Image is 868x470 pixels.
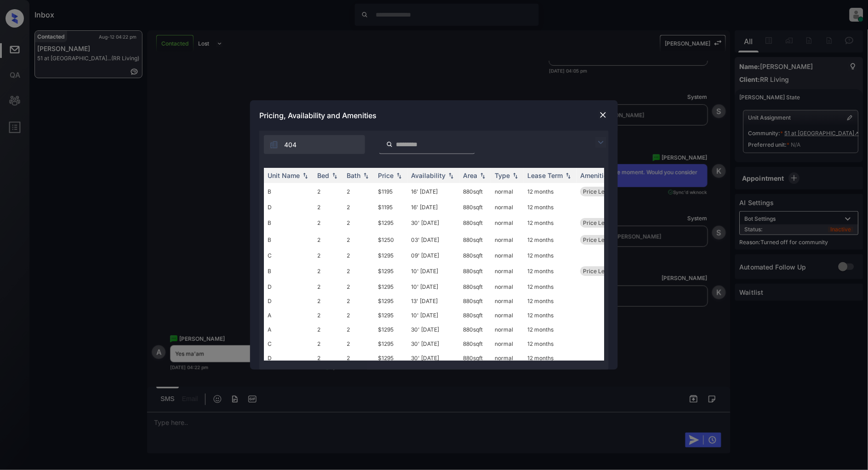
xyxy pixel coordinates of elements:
td: 2 [314,308,343,322]
td: D [264,351,314,365]
td: 2 [314,231,343,248]
td: B [264,263,314,280]
td: normal [491,231,524,248]
td: normal [491,308,524,322]
td: normal [491,214,524,231]
td: 2 [343,183,374,200]
img: sorting [446,172,456,179]
img: icon-zuma [386,140,393,149]
td: 30' [DATE] [407,214,459,231]
img: icon-zuma [595,137,606,148]
td: $1295 [374,214,407,231]
td: normal [491,248,524,263]
td: $1295 [374,337,407,351]
span: 404 [284,140,297,150]
td: 30' [DATE] [407,351,459,365]
td: 2 [343,351,374,365]
td: 880 sqft [459,280,491,294]
td: 2 [314,263,343,280]
td: $1195 [374,183,407,200]
td: 2 [343,322,374,337]
td: 10' [DATE] [407,280,459,294]
td: A [264,322,314,337]
td: $1195 [374,200,407,214]
td: 2 [314,280,343,294]
td: $1295 [374,322,407,337]
td: 12 months [524,337,577,351]
img: sorting [478,172,487,179]
img: sorting [394,172,404,179]
td: 2 [314,322,343,337]
td: 880 sqft [459,248,491,263]
td: $1295 [374,263,407,280]
img: close [599,110,608,120]
td: 880 sqft [459,351,491,365]
td: 16' [DATE] [407,200,459,214]
td: 12 months [524,248,577,263]
div: Availability [411,172,445,179]
td: 2 [343,294,374,308]
td: 880 sqft [459,263,491,280]
td: 12 months [524,322,577,337]
td: B [264,183,314,200]
td: $1295 [374,294,407,308]
td: C [264,337,314,351]
td: $1295 [374,248,407,263]
div: Type [495,172,510,179]
td: 2 [314,337,343,351]
div: Bath [347,172,360,179]
td: 880 sqft [459,308,491,322]
td: 880 sqft [459,337,491,351]
td: 12 months [524,214,577,231]
td: 12 months [524,351,577,365]
td: $1295 [374,308,407,322]
span: Price Leader [583,268,617,275]
td: 10' [DATE] [407,263,459,280]
td: B [264,214,314,231]
img: sorting [361,172,371,179]
img: sorting [330,172,339,179]
td: $1250 [374,231,407,248]
td: D [264,200,314,214]
td: 09' [DATE] [407,248,459,263]
td: 12 months [524,280,577,294]
td: 880 sqft [459,214,491,231]
td: D [264,280,314,294]
td: 16' [DATE] [407,183,459,200]
td: 30' [DATE] [407,337,459,351]
span: Price Leader [583,236,617,243]
td: 2 [343,248,374,263]
td: 2 [343,280,374,294]
td: 12 months [524,183,577,200]
td: 2 [314,294,343,308]
td: 880 sqft [459,183,491,200]
td: 2 [314,248,343,263]
td: 2 [343,200,374,214]
td: 880 sqft [459,294,491,308]
td: normal [491,337,524,351]
td: 12 months [524,231,577,248]
td: $1295 [374,351,407,365]
td: 2 [314,214,343,231]
td: 2 [343,308,374,322]
div: Unit Name [268,172,300,179]
td: 2 [314,351,343,365]
td: normal [491,200,524,214]
div: Area [463,172,477,179]
td: 2 [343,263,374,280]
td: 12 months [524,294,577,308]
td: normal [491,294,524,308]
td: 2 [314,183,343,200]
img: sorting [564,172,573,179]
td: 12 months [524,308,577,322]
span: Price Leader [583,188,617,195]
td: normal [491,322,524,337]
td: 30' [DATE] [407,322,459,337]
td: 12 months [524,200,577,214]
td: 2 [343,214,374,231]
td: 12 months [524,263,577,280]
td: 2 [343,231,374,248]
img: sorting [511,172,520,179]
td: normal [491,263,524,280]
td: 13' [DATE] [407,294,459,308]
